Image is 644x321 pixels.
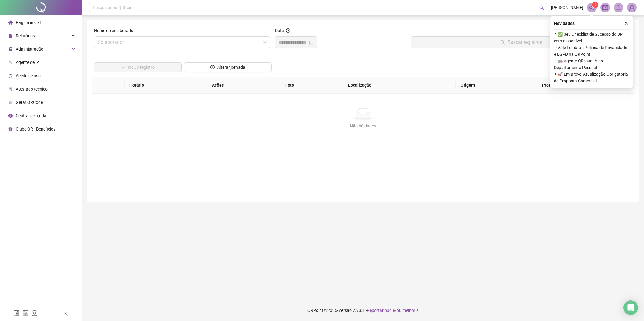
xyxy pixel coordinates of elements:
[554,71,630,84] span: ⚬ 🚀 Em Breve, Atualização Obrigatória de Proposta Comercial
[94,27,139,34] label: Nome do colaborador
[217,64,245,71] span: Alterar jornada
[82,300,644,321] footer: QRPoint © 2025 - 2.93.1 -
[207,77,280,94] th: Ações
[343,77,456,94] th: Localização
[589,5,595,10] span: notification
[624,21,628,25] span: close
[8,20,13,25] span: home
[539,5,544,10] span: search
[8,87,13,91] span: solution
[8,74,13,78] span: audit
[16,127,55,131] span: Clube QR - Beneficios
[602,5,608,10] span: mail
[22,310,29,316] span: linkedin
[13,310,19,316] span: facebook
[210,65,215,69] span: clock-circle
[551,4,583,11] span: [PERSON_NAME]
[32,310,38,316] span: instagram
[16,60,39,65] span: Agente de IA
[99,123,627,129] div: Não há dados
[286,28,290,33] span: question-circle
[184,65,272,70] a: Alterar jornada
[94,62,182,72] button: Incluir registro
[594,3,596,7] span: 1
[456,77,537,94] th: Origem
[627,3,636,12] img: 93983
[16,87,48,91] span: Atestado técnico
[367,308,419,313] span: Reportar bug e/ou melhoria
[16,20,41,25] span: Página inicial
[411,36,632,48] button: Buscar registros
[16,73,41,78] span: Aceite de uso
[537,77,634,94] th: Protocolo
[16,100,43,105] span: Gerar QRCode
[8,34,13,38] span: file
[554,44,630,58] span: ⚬ Vale Lembrar: Política de Privacidade e LGPD na QRPoint
[338,308,352,313] span: Versão
[275,28,284,33] span: Data
[16,33,35,38] span: Relatórios
[8,114,13,118] span: info-circle
[554,58,630,71] span: ⚬ 🤖 Agente QR: sua IA no Departamento Pessoal
[280,77,344,94] th: Foto
[125,77,207,94] th: Horário
[592,2,598,8] sup: 1
[8,100,13,104] span: qrcode
[623,300,638,315] div: Open Intercom Messenger
[8,127,13,131] span: gift
[616,5,621,10] span: bell
[554,20,576,27] span: Novidades !
[554,31,630,44] span: ⚬ ✅ Seu Checklist de Sucesso do DP está disponível
[8,47,13,51] span: lock
[64,312,69,316] span: left
[16,47,43,51] span: Administração
[16,113,46,118] span: Central de ajuda
[184,62,272,72] button: Alterar jornada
